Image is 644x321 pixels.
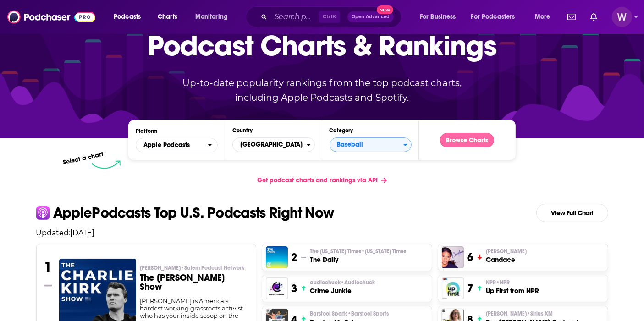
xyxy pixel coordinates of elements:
[486,248,527,255] span: [PERSON_NAME]
[271,10,319,24] input: Search podcasts, credits, & more...
[36,206,50,219] img: apple Icon
[330,137,412,152] button: Categories
[486,279,539,295] a: NPR•NPRUp First from NPR
[486,279,510,286] span: NPR
[352,15,390,19] span: Open Advanced
[330,137,403,152] span: Baseball
[140,264,244,272] span: [PERSON_NAME]
[420,11,456,23] span: For Business
[165,76,480,105] p: Up-to-date popularity rankings from the top podcast charts, including Apple Podcasts and Spotify.
[310,248,406,255] p: The New York Times • New York Times
[587,9,601,25] a: Show notifications dropdown
[250,169,394,191] a: Get podcast charts and rankings via API
[29,229,616,237] p: Updated: [DATE]
[310,248,406,264] a: The [US_STATE] Times•[US_STATE] TimesThe Daily
[195,11,228,23] span: Monitoring
[442,277,464,299] img: Up First from NPR
[486,286,539,295] h3: Up First from NPR
[53,206,334,220] p: Apple Podcasts Top U.S. Podcasts Right Now
[361,248,406,255] span: • [US_STATE] Times
[486,248,527,264] a: [PERSON_NAME]Candace
[310,255,406,264] h3: The Daily
[535,11,550,23] span: More
[319,11,340,23] span: Ctrl K
[310,248,406,255] span: The [US_STATE] Times
[181,265,244,271] span: • Salem Podcast Network
[233,137,306,152] span: [GEOGRAPHIC_DATA]
[254,6,410,27] div: Search podcasts, credits, & more...
[232,137,314,152] button: Countries
[44,259,52,275] h3: 1
[310,310,389,317] span: Barstool Sports
[266,277,288,299] img: Crime Junkie
[310,279,375,286] span: audiochuck
[486,255,527,264] h3: Candace
[486,310,553,317] span: [PERSON_NAME]
[486,310,578,317] p: Mel Robbins • Sirius XM
[496,279,510,286] span: • NPR
[310,279,375,286] p: audiochuck • Audiochuck
[92,160,121,169] img: select arrow
[310,310,389,317] p: Barstool Sports • Barstool Sports
[612,7,632,27] span: Logged in as williammwhite
[440,133,494,147] button: Browse Charts
[310,279,375,295] a: audiochuck•AudiochuckCrime Junkie
[136,138,218,152] h2: Platforms
[143,142,190,148] span: Apple Podcasts
[341,279,375,286] span: • Audiochuck
[442,246,464,268] img: Candace
[266,246,288,268] img: The Daily
[158,11,177,23] span: Charts
[140,264,248,272] p: Charlie Kirk • Salem Podcast Network
[377,5,393,14] span: New
[471,11,515,23] span: For Podcasters
[347,310,389,317] span: • Barstool Sports
[147,16,497,75] p: Podcast Charts & Rankings
[612,7,632,27] img: User Profile
[468,282,473,295] h3: 7
[62,150,105,166] p: Select a chart
[189,10,240,24] button: open menu
[140,264,248,297] a: [PERSON_NAME]•Salem Podcast NetworkThe [PERSON_NAME] Show
[528,10,562,24] button: open menu
[7,8,95,26] img: Podchaser - Follow, Share and Rate Podcasts
[152,10,183,24] a: Charts
[140,273,248,292] h3: The [PERSON_NAME] Show
[292,282,297,295] h3: 3
[468,250,473,264] h3: 6
[612,7,632,27] button: Show profile menu
[347,11,394,22] button: Open AdvancedNew
[257,176,378,184] span: Get podcast charts and rankings via API
[310,286,375,295] h3: Crime Junkie
[486,279,539,286] p: NPR • NPR
[564,9,579,25] a: Show notifications dropdown
[413,10,468,24] button: open menu
[465,10,528,24] button: open menu
[114,11,141,23] span: Podcasts
[486,248,527,255] p: Candace Owens
[136,138,218,152] button: open menu
[527,310,553,317] span: • Sirius XM
[536,204,608,222] a: View Full Chart
[107,10,153,24] button: open menu
[292,250,297,264] h3: 2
